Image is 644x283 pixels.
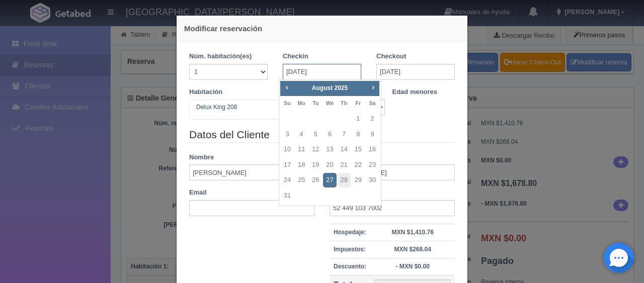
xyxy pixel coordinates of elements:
input: Seleccionar hab. [194,102,200,118]
a: 25 [295,173,308,187]
label: Núm. habitación(es) [189,52,252,61]
strong: MXN $1,410.76 [391,229,433,236]
label: Checkout [376,52,406,61]
a: 6 [323,127,336,142]
strong: MXN $268.04 [394,246,431,253]
a: 31 [281,188,294,203]
span: Thursday [341,100,347,106]
span: Delux King 208 [194,102,271,112]
span: Monday [297,100,305,106]
a: 5 [309,127,322,142]
a: 29 [352,173,365,187]
a: 30 [366,173,379,187]
a: 14 [338,142,351,157]
a: Next [368,82,379,93]
th: Impuestos: [330,241,370,258]
a: 19 [309,158,322,172]
span: Sunday [284,100,291,106]
a: 24 [281,173,294,187]
label: Email [189,188,207,198]
a: 16 [366,142,379,157]
a: 20 [323,158,336,172]
label: Nombre [189,153,214,162]
a: 7 [338,127,351,142]
label: Habitación [189,87,222,97]
span: 2025 [335,84,348,91]
span: Friday [355,100,361,106]
a: 18 [295,158,308,172]
a: 12 [309,142,322,157]
a: 23 [366,158,379,172]
a: 3 [281,127,294,142]
input: DD-MM-AAAA [376,64,455,80]
input: DD-MM-AAAA [283,64,361,80]
a: 11 [295,142,308,157]
a: 13 [323,142,336,157]
legend: Datos del Cliente [189,127,455,143]
strong: - MXN $0.00 [395,263,429,270]
a: 17 [281,158,294,172]
a: 8 [352,127,365,142]
a: 4 [295,127,308,142]
th: Descuento: [330,258,370,275]
a: 2 [366,112,379,126]
a: 22 [352,158,365,172]
a: 10 [281,142,294,157]
h4: Modificar reservación [184,23,460,34]
label: Checkin [283,52,308,61]
span: Saturday [369,100,375,106]
label: Edad menores [392,87,438,97]
th: Hospedaje: [330,224,370,241]
a: 27 [323,173,336,187]
a: Prev [281,82,292,93]
a: 28 [338,173,351,187]
span: Prev [283,83,291,91]
a: 9 [366,127,379,142]
a: 15 [352,142,365,157]
a: 26 [309,173,322,187]
a: 21 [338,158,351,172]
a: 1 [352,112,365,126]
span: August [312,84,333,91]
span: Next [369,83,377,91]
span: Tuesday [312,100,318,106]
span: Wednesday [326,100,334,106]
